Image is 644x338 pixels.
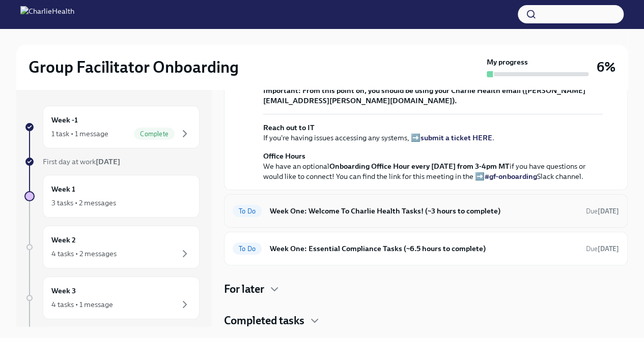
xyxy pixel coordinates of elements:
strong: [DATE] [96,157,120,166]
a: #gf-onboarding [485,172,537,181]
a: To DoWeek One: Welcome To Charlie Health Tasks! (~3 hours to complete)Due[DATE] [233,203,619,219]
h3: 6% [597,58,615,76]
h6: Week -1 [51,114,78,126]
strong: Reach out to IT [263,123,315,132]
h2: Group Facilitator Onboarding [29,57,239,77]
span: October 20th, 2025 10:00 [586,244,619,254]
h6: Week 1 [51,183,75,195]
img: CharlieHealth [20,6,74,22]
span: First day at work [43,157,120,166]
a: Week 24 tasks • 2 messages [24,226,200,268]
h6: Week 2 [51,234,76,245]
div: For later [224,282,628,297]
p: If you're having issues accessing any systems, ➡️ . [263,122,603,143]
div: 4 tasks • 1 message [51,299,113,310]
span: October 20th, 2025 10:00 [586,206,619,216]
a: submit a ticket HERE [421,133,492,142]
h4: Completed tasks [224,313,304,328]
div: Completed tasks [224,313,628,328]
div: 4 tasks • 2 messages [51,249,117,259]
strong: Important: [263,86,301,95]
p: We have an optional if you have questions or would like to connect! You can find the link for thi... [263,151,603,181]
h6: Week One: Welcome To Charlie Health Tasks! (~3 hours to complete) [270,205,578,217]
span: Due [586,207,619,215]
strong: Onboarding Office Hour every [DATE] from 3-4pm MT [329,162,510,171]
a: Week 13 tasks • 2 messages [24,175,200,218]
strong: Office Hours [263,151,305,161]
a: First day at work[DATE] [24,157,200,167]
strong: [DATE] [598,245,619,253]
a: Week 34 tasks • 1 message [24,276,200,319]
span: Complete [134,130,175,138]
h6: Week 3 [51,285,76,296]
span: Due [586,245,619,253]
strong: My progress [487,57,528,67]
div: 1 task • 1 message [51,129,108,139]
h4: For later [224,282,264,297]
h6: Week One: Essential Compliance Tasks (~6.5 hours to complete) [270,243,578,254]
a: Week -11 task • 1 messageComplete [24,106,200,148]
a: To DoWeek One: Essential Compliance Tasks (~6.5 hours to complete)Due[DATE] [233,240,619,257]
span: To Do [233,245,262,253]
div: 3 tasks • 2 messages [51,198,116,208]
strong: [DATE] [598,207,619,215]
span: To Do [233,207,262,215]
